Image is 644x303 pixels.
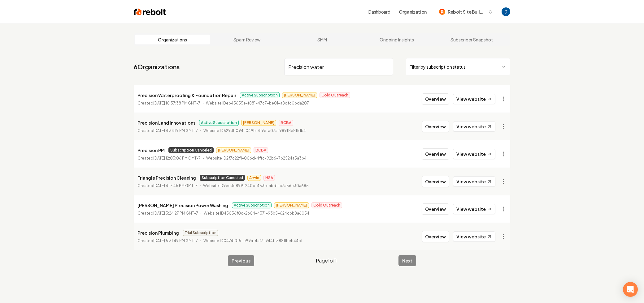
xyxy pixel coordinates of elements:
span: Rebolt Site Builder [448,9,485,15]
span: Subscription Canceled [168,147,214,153]
span: Cold Outreach [320,92,350,98]
a: Subscriber Snapshot [434,35,509,45]
span: [PERSON_NAME] [241,120,276,126]
span: [PERSON_NAME] [282,92,317,98]
button: Overview [422,176,449,187]
span: Subscription Canceled [200,175,245,181]
span: BCBA [279,120,293,126]
p: [PERSON_NAME] Precision Power Washing [137,202,228,209]
span: BCBA [254,147,268,153]
p: Precision Waterproofing & Foundation Repair [137,92,236,99]
a: View website [453,204,495,214]
a: View website [453,231,495,242]
span: Trial Subscription [183,230,218,236]
input: Search by name or ID [284,58,393,75]
p: Website ID e645655e-f881-47c7-be01-a8dfc0bda207 [206,100,309,106]
p: Triangle Precision Cleaning [137,174,196,181]
p: Created [137,100,200,106]
p: Precision PM [137,147,165,154]
p: Created [137,210,198,216]
span: Active Subscription [199,120,239,126]
time: [DATE] 10:57:38 PM GMT-7 [153,101,200,105]
p: Precision Plumbing [137,229,179,237]
p: Website ID 2f7c22f1-006d-4ffc-92b6-7b2524a5a3b4 [206,155,307,161]
div: Open Intercom Messenger [623,282,638,297]
img: Rebolt Site Builder [439,9,445,15]
a: Organizations [135,35,210,45]
a: Spam Review [210,35,285,45]
span: Page 1 of 1 [316,257,337,264]
span: Cold Outreach [311,202,342,208]
p: Precision Land Innovations [137,119,195,126]
p: Website ID 6293b094-049b-419e-a07a-989f8e811db4 [203,128,306,134]
span: Active Subscription [240,92,280,98]
img: David Rice [502,7,510,16]
p: Website ID 047410f5-e99a-4af7-944f-38811beb44b1 [203,238,302,244]
span: HSA [263,175,275,181]
a: View website [453,176,495,187]
button: Overview [422,121,449,132]
p: Created [137,238,198,244]
button: Organization [395,6,430,17]
p: Website ID 9ee3e899-240c-453b-abd1-c7a56b30a685 [203,183,309,189]
p: Created [137,128,198,134]
a: View website [453,149,495,159]
span: Active Subscription [232,202,272,208]
a: Dashboard [368,9,390,15]
img: Rebolt Logo [134,7,166,16]
a: Ongoing Insights [359,35,434,45]
a: View website [453,94,495,104]
p: Created [137,155,201,161]
button: Overview [422,148,449,160]
a: View website [453,121,495,132]
time: [DATE] 4:17:45 PM GMT-7 [153,183,198,188]
span: [PERSON_NAME] [274,202,309,208]
time: [DATE] 3:24:27 PM GMT-7 [153,211,198,216]
p: Created [137,183,198,189]
p: Website ID 45036f0c-2b04-4371-93b5-624c6b8a6054 [204,210,309,216]
button: Overview [422,203,449,215]
span: Arwin [247,175,261,181]
a: SMM [285,35,359,45]
button: Overview [422,93,449,105]
span: [PERSON_NAME] [216,147,251,153]
button: Overview [422,231,449,242]
a: 6Organizations [134,62,180,71]
time: [DATE] 4:34:19 PM GMT-7 [153,128,198,133]
time: [DATE] 5:31:49 PM GMT-7 [153,238,198,243]
button: Open user button [502,7,510,16]
time: [DATE] 12:03:06 PM GMT-7 [153,156,201,160]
